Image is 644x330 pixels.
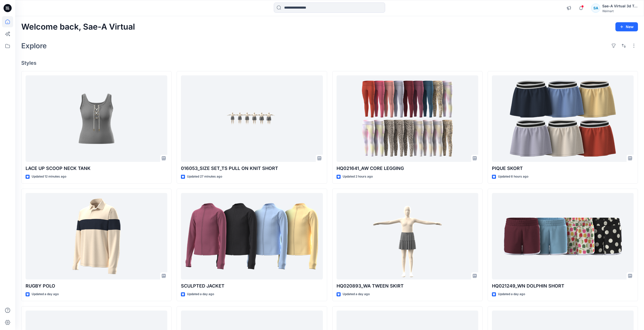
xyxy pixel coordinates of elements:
[602,3,638,9] div: Sae-A Virtual 3d Team
[187,292,214,297] p: Updated a day ago
[337,75,478,162] a: HQ021641_AW CORE LEGGING
[492,282,634,290] p: HQ021249_WN DOLPHIN SHORT
[181,75,323,162] a: 016053_SIZE SET_TS PULL ON KNIT SHORT
[26,193,167,280] a: RUGBY POLO
[492,165,634,172] p: PIQUE SKORT
[615,22,638,31] button: New
[181,193,323,280] a: SCULPTED JACKET
[343,174,373,179] p: Updated 2 hours ago
[602,9,638,13] div: Walmart
[343,292,370,297] p: Updated a day ago
[181,282,323,290] p: SCULPTED JACKET
[32,292,59,297] p: Updated a day ago
[492,75,634,162] a: PIQUE SKORT
[26,75,167,162] a: LACE UP SCOOP NECK TANK
[21,42,47,50] h2: Explore
[26,282,167,290] p: RUGBY POLO
[21,60,638,66] h4: Styles
[492,193,634,280] a: HQ021249_WN DOLPHIN SHORT
[337,282,478,290] p: HQ020893_WA TWEEN SKIRT
[26,165,167,172] p: LACE UP SCOOP NECK TANK
[498,292,525,297] p: Updated a day ago
[591,4,600,13] div: SA
[187,174,222,179] p: Updated 27 minutes ago
[32,174,66,179] p: Updated 12 minutes ago
[181,165,323,172] p: 016053_SIZE SET_TS PULL ON KNIT SHORT
[21,22,135,32] h2: Welcome back, Sae-A Virtual
[337,193,478,280] a: HQ020893_WA TWEEN SKIRT
[498,174,528,179] p: Updated 6 hours ago
[337,165,478,172] p: HQ021641_AW CORE LEGGING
